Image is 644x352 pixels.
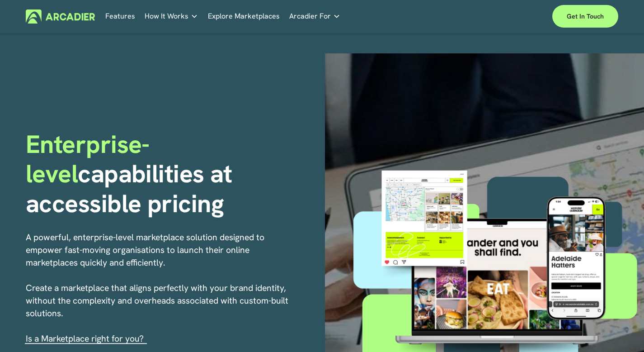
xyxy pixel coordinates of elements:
a: Get in touch [552,5,618,28]
span: I [26,333,144,344]
a: Features [105,10,135,24]
a: folder dropdown [289,10,340,24]
img: Arcadier [26,10,95,24]
a: folder dropdown [145,10,198,24]
a: s a Marketplace right for you? [28,333,144,344]
strong: capabilities at accessible pricing [26,157,238,219]
p: A powerful, enterprise-level marketplace solution designed to empower fast-moving organisations t... [26,231,294,345]
span: How It Works [145,10,188,23]
a: Explore Marketplaces [208,10,280,24]
span: Arcadier For [289,10,331,23]
iframe: Chat Widget [599,309,644,352]
span: Enterprise-level [26,128,150,190]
